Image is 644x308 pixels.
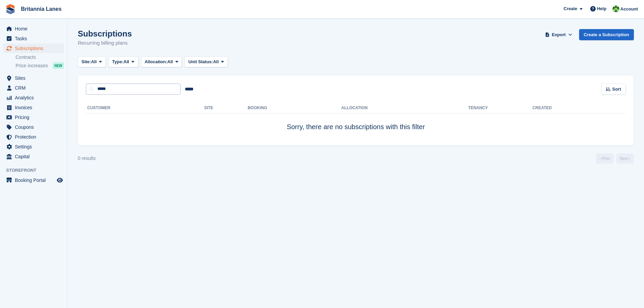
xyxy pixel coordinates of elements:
[188,58,213,65] span: Unit Status:
[3,93,64,102] a: menu
[3,175,64,185] a: menu
[3,152,64,161] a: menu
[616,153,634,164] a: Next
[78,155,96,162] div: 0 results
[15,113,55,122] span: Pricing
[15,175,55,185] span: Booking Portal
[564,5,577,12] span: Create
[86,103,204,114] th: Customer
[16,54,64,61] a: Contracts
[6,167,67,174] span: Storefront
[15,83,55,93] span: CRM
[16,62,64,69] a: Price increases NEW
[5,4,16,14] img: stora-icon-8386f47178a22dfd0bd8f6a31ec36ba5ce8667c1dd55bd0f319d3a0aa187defe.svg
[3,73,64,83] a: menu
[16,63,48,69] span: Price increases
[544,29,574,40] button: Export
[15,34,55,43] span: Tasks
[579,29,634,40] a: Create a Subscription
[81,58,91,65] span: Site:
[109,56,138,68] button: Type: All
[56,176,64,184] a: Preview store
[15,122,55,132] span: Coupons
[3,142,64,151] a: menu
[91,58,97,65] span: All
[123,58,129,65] span: All
[185,56,228,68] button: Unit Status: All
[3,103,64,112] a: menu
[612,86,621,93] span: Sort
[204,103,248,114] th: Site
[3,122,64,132] a: menu
[3,113,64,122] a: menu
[15,103,55,112] span: Invoices
[597,5,606,12] span: Help
[78,39,132,47] p: Recurring billing plans
[213,58,219,65] span: All
[468,103,492,114] th: Tenancy
[15,152,55,161] span: Capital
[15,93,55,102] span: Analytics
[620,6,638,13] span: Account
[3,44,64,53] a: menu
[15,24,55,33] span: Home
[3,132,64,142] a: menu
[341,103,469,114] th: Allocation
[613,5,619,12] img: Robert Parr
[3,24,64,33] a: menu
[53,62,64,69] div: NEW
[248,103,341,114] th: Booking
[15,44,55,53] span: Subscriptions
[112,58,124,65] span: Type:
[3,83,64,93] a: menu
[141,56,182,68] button: Allocation: All
[15,132,55,142] span: Protection
[595,153,635,164] nav: Page
[78,29,132,38] h1: Subscriptions
[18,3,64,15] a: Britannia Lanes
[15,142,55,151] span: Settings
[145,58,167,65] span: Allocation:
[3,34,64,43] a: menu
[167,58,173,65] span: All
[78,56,106,68] button: Site: All
[15,73,55,83] span: Sites
[552,31,566,38] span: Export
[287,123,425,131] span: Sorry, there are no subscriptions with this filter
[596,153,614,164] a: Previous
[532,103,626,114] th: Created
